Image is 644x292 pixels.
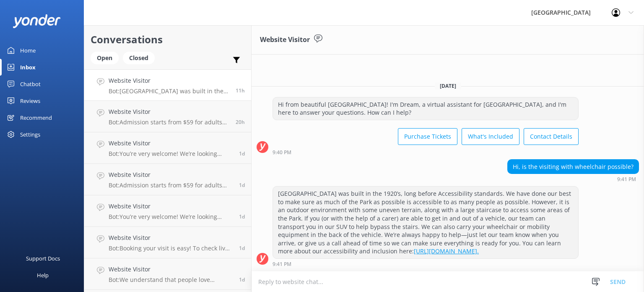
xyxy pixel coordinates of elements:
a: Website VisitorBot:You’re very welcome! We’re looking forward to welcoming you to [GEOGRAPHIC_DAT... [84,132,251,164]
strong: 9:41 PM [617,177,636,182]
p: Bot: You’re very welcome! We’re looking forward to welcoming you to [GEOGRAPHIC_DATA] soon - can’... [109,150,233,158]
div: Open [91,52,119,64]
h4: Website Visitor [109,265,233,274]
div: Recommend [20,109,52,126]
a: Website VisitorBot:Booking your visit is easy! To check live availability and grab your tickets, ... [84,227,251,258]
span: Aug 31 2025 07:41pm (UTC +10:00) Australia/Brisbane [239,245,245,252]
h4: Website Visitor [109,233,233,242]
span: [DATE] [435,82,461,89]
p: Bot: You’re very welcome! We’re looking forward to welcoming you to [GEOGRAPHIC_DATA] soon - can’... [109,213,233,221]
a: Website VisitorBot:You’re very welcome! We’re looking forward to welcoming you to [GEOGRAPHIC_DAT... [84,195,251,227]
span: Sep 01 2025 12:08pm (UTC +10:00) Australia/Brisbane [236,118,245,126]
p: Bot: [GEOGRAPHIC_DATA] was built in the 1920’s, long before Accessibility standards. We have done... [109,87,229,95]
h4: Website Visitor [109,202,233,211]
a: [URL][DOMAIN_NAME]. [414,247,479,255]
h3: Website Visitor [260,34,310,45]
div: Home [20,42,36,59]
div: Support Docs [26,250,60,267]
div: [GEOGRAPHIC_DATA] was built in the 1920’s, long before Accessibility standards. We have done our ... [273,187,578,258]
div: Hi from beautiful [GEOGRAPHIC_DATA]! I'm Dream, a virtual assistant for [GEOGRAPHIC_DATA], and I'... [273,97,578,120]
div: Settings [20,126,40,143]
div: Reviews [20,92,40,109]
a: Open [91,53,123,62]
span: Sep 01 2025 12:04am (UTC +10:00) Australia/Brisbane [239,182,245,189]
button: Contact Details [524,128,579,145]
a: Closed [123,53,159,62]
button: What's Included [462,128,519,145]
a: Website VisitorBot:[GEOGRAPHIC_DATA] was built in the 1920’s, long before Accessibility standards... [84,69,251,101]
h4: Website Visitor [109,170,233,179]
strong: 9:41 PM [273,262,291,267]
a: Website VisitorBot:We understand that people love travelling with their furry friends – so do we!... [84,258,251,290]
button: Purchase Tickets [398,128,457,145]
img: yonder-white-logo.png [13,14,61,28]
span: Sep 01 2025 09:41pm (UTC +10:00) Australia/Brisbane [236,87,245,94]
p: Bot: We understand that people love travelling with their furry friends – so do we! But unfortuna... [109,276,233,284]
p: Bot: Booking your visit is easy! To check live availability and grab your tickets, visit [URL][DO... [109,245,233,252]
span: Aug 31 2025 04:38pm (UTC +10:00) Australia/Brisbane [239,276,245,283]
span: Sep 01 2025 08:07am (UTC +10:00) Australia/Brisbane [239,150,245,157]
a: Website VisitorBot:Admission starts from $59 for adults and $33 for children (ages [DEMOGRAPHIC_D... [84,164,251,195]
div: Closed [123,52,155,64]
div: Inbox [20,59,36,76]
h2: Conversations [91,32,245,47]
div: Help [37,267,49,284]
h4: Website Visitor [109,76,229,85]
div: Sep 01 2025 09:41pm (UTC +10:00) Australia/Brisbane [507,176,639,182]
p: Bot: Admission starts from $59 for adults and $33 for children (ages [DEMOGRAPHIC_DATA]), which i... [109,118,229,126]
h4: Website Visitor [109,139,233,148]
div: Sep 01 2025 09:40pm (UTC +10:00) Australia/Brisbane [273,149,579,155]
a: Website VisitorBot:Admission starts from $59 for adults and $33 for children (ages [DEMOGRAPHIC_D... [84,101,251,132]
div: Hi, is the visiting with wheelchair possible? [508,160,639,174]
div: Chatbot [20,76,41,92]
p: Bot: Admission starts from $59 for adults and $33 for children (ages [DEMOGRAPHIC_DATA]), and tha... [109,182,233,189]
div: Sep 01 2025 09:41pm (UTC +10:00) Australia/Brisbane [273,261,579,267]
span: Aug 31 2025 08:31pm (UTC +10:00) Australia/Brisbane [239,213,245,220]
strong: 9:40 PM [273,150,291,155]
h4: Website Visitor [109,107,229,116]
